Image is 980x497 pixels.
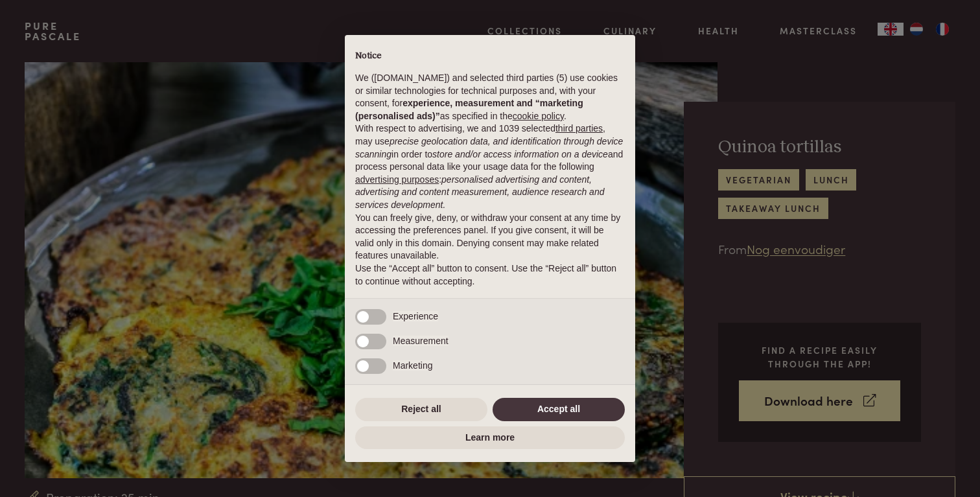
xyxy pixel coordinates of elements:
em: store and/or access information on a device [432,149,608,159]
p: Use the “Accept all” button to consent. Use the “Reject all” button to continue without accepting. [355,262,625,288]
button: Reject all [355,398,487,421]
p: With respect to advertising, we and 1039 selected , may use in order to and process personal data... [355,122,625,211]
strong: experience, measurement and “marketing (personalised ads)” [355,98,583,121]
button: Learn more [355,426,625,450]
span: Experience [393,311,438,321]
h2: Notice [355,51,625,62]
button: Accept all [493,398,625,421]
em: precise geolocation data, and identification through device scanning [355,136,623,159]
a: cookie policy [513,111,564,121]
p: We ([DOMAIN_NAME]) and selected third parties (5) use cookies or similar technologies for technic... [355,72,625,122]
p: You can freely give, deny, or withdraw your consent at any time by accessing the preferences pane... [355,212,625,262]
button: third parties [555,122,603,135]
span: Marketing [393,360,432,371]
button: advertising purposes [355,174,439,187]
span: Measurement [393,336,449,346]
em: personalised advertising and content, advertising and content measurement, audience research and ... [355,174,604,210]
